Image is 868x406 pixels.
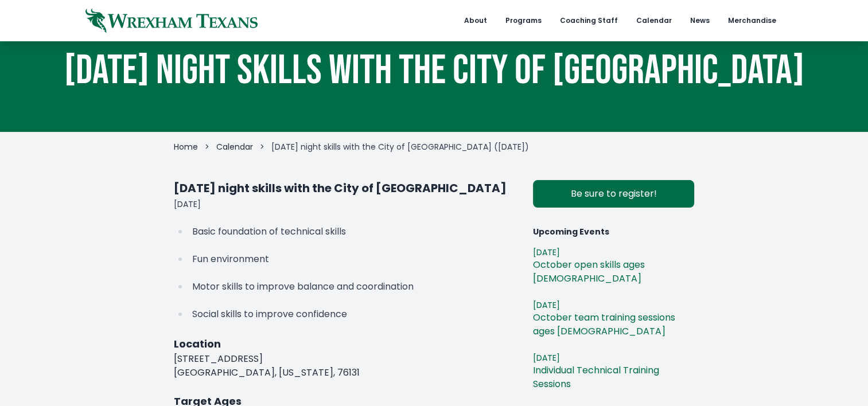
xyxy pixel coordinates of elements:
p: Fun environment [192,251,515,267]
p: [DATE] [174,198,515,210]
span: Individual Technical Training Sessions [533,364,694,391]
a: Be sure to register! [533,180,694,208]
a: [DATE] October team training sessions ages [DEMOGRAPHIC_DATA] [528,295,699,343]
span: [DATE] [533,352,694,364]
span: [DATE] night skills with the City of [GEOGRAPHIC_DATA] ([DATE]) [271,141,529,153]
p: [STREET_ADDRESS] [174,352,515,366]
a: Calendar [216,141,253,153]
span: [DATE] [533,247,694,258]
a: Home [174,141,198,153]
p: Motor skills to improve balance and coordination [192,279,515,295]
h3: Location [174,336,515,352]
p: [GEOGRAPHIC_DATA], [US_STATE], 76131 [174,366,515,380]
li: > [260,141,264,153]
p: Social skills to improve confidence [192,306,515,322]
a: [DATE] Individual Technical Training Sessions [528,348,699,396]
p: Basic foundation of technical skills [192,224,515,240]
h1: [DATE] night skills with the City of [GEOGRAPHIC_DATA] [174,180,515,196]
span: October open skills ages [DEMOGRAPHIC_DATA] [533,258,694,286]
h3: Upcoming Events [533,226,694,237]
span: October team training sessions ages [DEMOGRAPHIC_DATA] [533,311,694,338]
a: [DATE] October open skills ages [DEMOGRAPHIC_DATA] [528,242,699,290]
span: [DATE] [533,299,694,311]
h1: [DATE] night skills with the City of [GEOGRAPHIC_DATA] [64,50,804,92]
li: > [205,141,209,153]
